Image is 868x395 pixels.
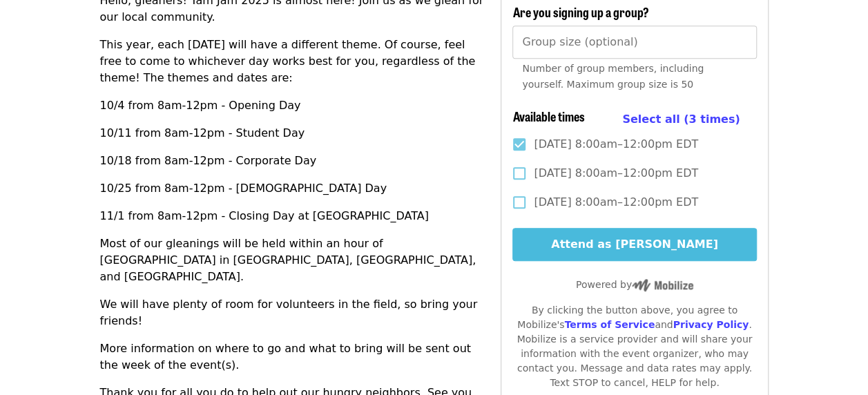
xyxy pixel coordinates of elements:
[512,228,756,261] button: Attend as [PERSON_NAME]
[576,279,693,290] span: Powered by
[622,109,740,130] button: Select all (3 times)
[100,153,485,169] p: 10/18 from 8am-12pm - Corporate Day
[512,26,756,59] input: [object Object]
[100,235,485,285] p: Most of our gleanings will be held within an hour of [GEOGRAPHIC_DATA] in [GEOGRAPHIC_DATA], [GEO...
[100,125,485,142] p: 10/11 from 8am-12pm - Student Day
[100,208,485,224] p: 11/1 from 8am-12pm - Closing Day at [GEOGRAPHIC_DATA]
[534,136,698,153] span: [DATE] 8:00am–12:00pm EDT
[100,37,485,86] p: This year, each [DATE] will have a different theme. Of course, feel free to come to whichever day...
[673,319,749,330] a: Privacy Policy
[100,296,485,329] p: We will have plenty of room for volunteers in the field, so bring your friends!
[522,63,704,90] span: Number of group members, including yourself. Maximum group size is 50
[632,279,693,291] img: Powered by Mobilize
[534,194,698,211] span: [DATE] 8:00am–12:00pm EDT
[100,97,485,114] p: 10/4 from 8am-12pm - Opening Day
[512,107,584,125] span: Available times
[512,3,648,21] span: Are you signing up a group?
[622,113,740,126] span: Select all (3 times)
[100,180,485,197] p: 10/25 from 8am-12pm - [DEMOGRAPHIC_DATA] Day
[534,165,698,182] span: [DATE] 8:00am–12:00pm EDT
[564,319,655,330] a: Terms of Service
[512,303,756,390] div: By clicking the button above, you agree to Mobilize's and . Mobilize is a service provider and wi...
[100,340,485,374] p: More information on where to go and what to bring will be sent out the week of the event(s).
